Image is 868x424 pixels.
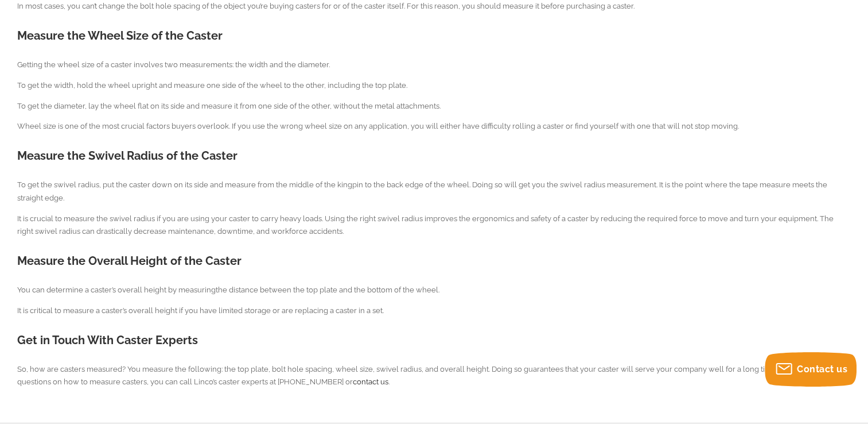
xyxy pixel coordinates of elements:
[765,352,857,387] button: Contact us
[17,60,330,69] span: Getting the wheel size of a caster involves two measurements: the width and the diameter.
[17,306,384,315] span: It is critical to measure a caster’s overall height if you have limited storage or are replacing ...
[17,149,238,163] span: Measure the Swivel Radius of the Caster
[17,102,441,110] span: To get the diameter, lay the wheel flat on its side and measure it from one side of the other, wi...
[17,333,198,347] span: Get in Touch With Caster Experts
[17,254,242,268] span: Measure the Overall Height of the Caster
[17,365,831,387] span: So, how are casters measured? You measure the following: the top plate, bolt hole spacing, wheel ...
[17,2,635,10] span: In most cases, you can’t change the bolt hole spacing of the object you’re buying casters for or ...
[17,180,827,202] span: To get the swivel radius, put the caster down on its side and measure from the middle of the king...
[17,122,739,130] span: Wheel size is one of the most crucial factors buyers overlook. If you use the wrong wheel size on...
[17,29,223,43] span: Measure the Wheel Size of the Caster
[17,81,407,90] span: To get the width, hold the wheel upright and measure one side of the wheel to the other, includin...
[797,364,847,375] span: Contact us
[216,286,439,294] span: the distance between the top plate and the bottom of the wheel.
[388,377,390,386] span: .
[17,214,834,236] span: It is crucial to measure the swivel radius if you are using your caster to carry heavy loads. Usi...
[17,286,439,294] span: You can determine a caster’s overall height by measuring
[353,377,388,386] a: contact us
